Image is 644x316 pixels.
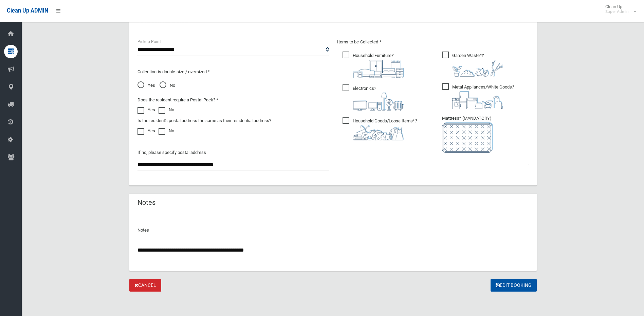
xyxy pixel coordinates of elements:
[602,4,636,14] span: Clean Up
[442,83,514,109] span: Metal Appliances/White Goods
[7,7,48,14] span: Clean Up ADMIN
[137,226,529,234] p: Notes
[129,196,164,209] header: Notes
[343,52,404,78] span: Household Furniture
[353,118,417,140] i: ?
[452,84,514,109] i: ?
[353,53,404,78] i: ?
[137,127,155,135] label: Yes
[343,84,404,111] span: Electronics
[442,116,529,153] span: Mattress* (MANDATORY)
[343,117,417,140] span: Household Goods/Loose Items*
[491,279,537,292] button: Edit Booking
[137,149,206,157] label: If no, please specify postal address
[452,53,503,77] i: ?
[159,127,174,135] label: No
[452,60,503,77] img: 4fd8a5c772b2c999c83690221e5242e0.png
[353,93,404,111] img: 394712a680b73dbc3d2a6a3a7ffe5a07.png
[137,96,218,104] label: Does the resident require a Postal Pack? *
[452,91,503,109] img: 36c1b0289cb1767239cdd3de9e694f19.png
[605,9,629,14] small: Super Admin
[137,106,155,114] label: Yes
[337,38,529,46] p: Items to be Collected *
[137,68,329,76] p: Collection is double size / oversized *
[159,106,174,114] label: No
[353,86,404,111] i: ?
[353,60,404,78] img: aa9efdbe659d29b613fca23ba79d85cb.png
[137,117,271,125] label: Is the resident's postal address the same as their residential address?
[160,81,175,90] span: No
[137,81,155,90] span: Yes
[129,279,161,292] a: Cancel
[353,125,404,140] img: b13cc3517677393f34c0a387616ef184.png
[442,122,493,153] img: e7408bece873d2c1783593a074e5cb2f.png
[442,52,503,77] span: Garden Waste*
